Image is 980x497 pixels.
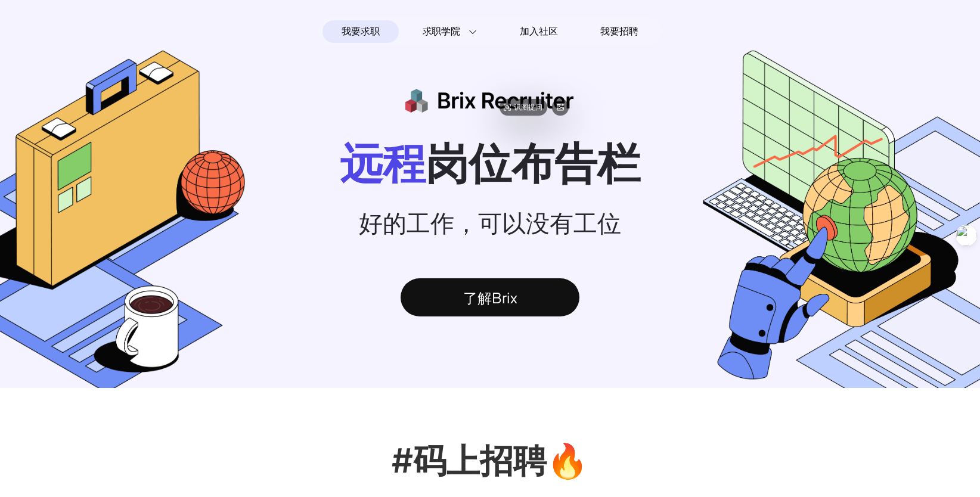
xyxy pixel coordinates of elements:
span: 远程 [340,137,426,189]
span: 我要求职 [342,22,379,41]
div: 了解Brix [401,278,579,316]
span: 求职学院 [423,24,460,39]
span: 我要招聘 [600,24,638,39]
span: 加入社区 [520,22,557,41]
